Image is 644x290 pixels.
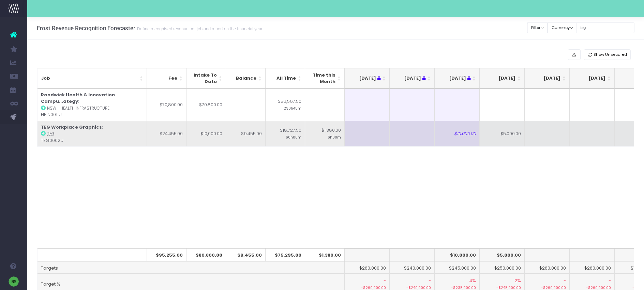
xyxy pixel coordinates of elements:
[390,68,435,89] th: Jul 25 : activate to sort column ascending
[305,68,345,89] th: Time this Month: activate to sort column ascending
[41,92,115,105] strong: Randwick Health & Innovation Campu...ategy
[480,248,525,261] th: $5,000.00
[305,248,345,261] th: $1,380.00
[147,89,186,121] td: $70,800.00
[9,276,19,287] img: images/default_profile_image.png
[564,277,566,284] span: -
[37,25,263,32] h3: Frost Revenue Recognition Forecaster
[345,68,390,89] th: Jun 25 : activate to sort column ascending
[284,105,301,111] small: 230h45m
[384,277,386,284] span: -
[186,248,226,261] th: $80,800.00
[147,248,186,261] th: $95,255.00
[147,68,186,89] th: Fee: activate to sort column ascending
[435,68,480,89] th: Aug 25 : activate to sort column ascending
[469,277,476,284] span: 4%
[570,261,615,274] td: $260,000.00
[226,248,266,261] th: $9,455.00
[514,277,521,284] span: 2%
[429,277,431,284] span: -
[286,134,301,140] small: 60h00m
[305,121,345,147] td: $1,380.00
[266,248,305,261] th: $75,295.00
[135,25,263,32] small: Define recognised revenue per job and report on the financial year
[47,106,109,111] abbr: NSW - Health Infrastructure
[328,134,341,140] small: 6h00m
[186,121,226,147] td: $10,000.00
[38,89,147,121] td: : HEIN0011U
[390,261,435,274] td: $240,000.00
[186,89,226,121] td: $70,800.00
[480,68,525,89] th: Sep 25: activate to sort column ascending
[38,68,147,89] th: Job: activate to sort column ascending
[435,248,480,261] th: $10,000.00
[548,22,577,33] button: Currency
[584,49,631,60] button: Show Unsecured
[226,121,266,147] td: $9,455.00
[594,52,627,58] span: Show Unsecured
[266,121,305,147] td: $18,727.50
[226,68,266,89] th: Balance: activate to sort column ascending
[435,261,480,274] td: $245,000.00
[609,277,611,284] span: -
[47,131,55,136] abbr: TEG
[147,121,186,147] td: $24,455.00
[435,121,480,147] td: $10,000.00
[41,124,102,130] strong: TEG Workplace Graphics
[480,261,525,274] td: $250,000.00
[576,22,634,33] input: Search...
[266,68,305,89] th: All Time: activate to sort column ascending
[266,89,305,121] td: $56,567.50
[480,121,525,147] td: $5,000.00
[570,68,615,89] th: Nov 25: activate to sort column ascending
[525,68,570,89] th: Oct 25: activate to sort column ascending
[527,22,548,33] button: Filter
[38,261,345,274] td: Targets
[38,121,147,147] td: : TEG0002U
[186,68,226,89] th: Intake To Date: activate to sort column ascending
[345,261,390,274] td: $260,000.00
[525,261,570,274] td: $260,000.00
